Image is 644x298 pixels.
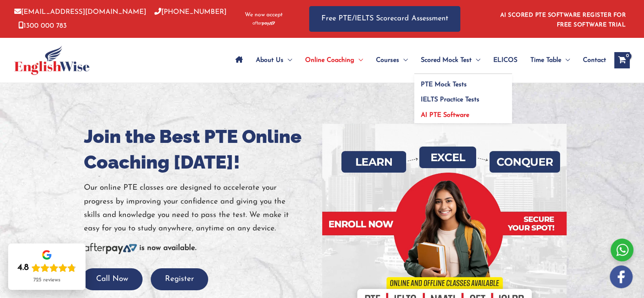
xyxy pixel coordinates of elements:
span: Menu Toggle [354,46,363,74]
span: AI PTE Software [421,112,469,118]
span: Time Table [530,46,561,74]
span: Menu Toggle [561,46,570,74]
a: Online CoachingMenu Toggle [299,46,369,74]
a: Contact [576,46,606,74]
span: Menu Toggle [472,46,480,74]
a: Register [151,275,208,283]
span: Menu Toggle [399,46,408,74]
nav: Site Navigation: Main Menu [229,46,606,74]
div: 725 reviews [33,277,60,283]
aside: Header Widget 1 [495,6,630,32]
a: PTE Mock Tests [414,74,512,90]
a: [EMAIL_ADDRESS][DOMAIN_NAME] [14,9,146,15]
h1: Join the Best PTE Online Coaching [DATE]! [84,124,316,175]
a: AI SCORED PTE SOFTWARE REGISTER FOR FREE SOFTWARE TRIAL [500,12,626,28]
a: CoursesMenu Toggle [369,46,414,74]
b: is now available. [139,244,196,252]
button: Call Now [82,268,143,291]
span: Online Coaching [305,46,354,74]
a: About UsMenu Toggle [249,46,299,74]
img: cropped-ew-logo [14,46,90,75]
a: IELTS Practice Tests [414,90,512,105]
span: Courses [376,46,399,74]
a: View Shopping Cart, empty [614,52,630,68]
span: IELTS Practice Tests [421,96,479,103]
span: Menu Toggle [284,46,292,74]
img: white-facebook.png [610,265,633,288]
img: Afterpay-Logo [84,243,137,254]
img: Afterpay-Logo [253,21,275,26]
a: [PHONE_NUMBER] [154,9,226,15]
span: Contact [583,46,606,74]
a: Time TableMenu Toggle [524,46,576,74]
a: Call Now [82,275,143,283]
a: Scored Mock TestMenu Toggle [414,46,487,74]
div: Rating: 4.8 out of 5 [18,262,76,274]
span: About Us [256,46,284,74]
span: ELICOS [493,46,517,74]
span: Scored Mock Test [421,46,472,74]
button: Register [151,268,208,291]
a: ELICOS [487,46,524,74]
div: 4.8 [18,262,29,274]
a: 1300 000 783 [18,22,67,29]
a: AI PTE Software [414,105,512,123]
p: Our online PTE classes are designed to accelerate your progress by improving your confidence and ... [84,181,316,235]
span: PTE Mock Tests [421,81,467,88]
span: We now accept [245,11,283,19]
a: Free PTE/IELTS Scorecard Assessment [309,6,460,32]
